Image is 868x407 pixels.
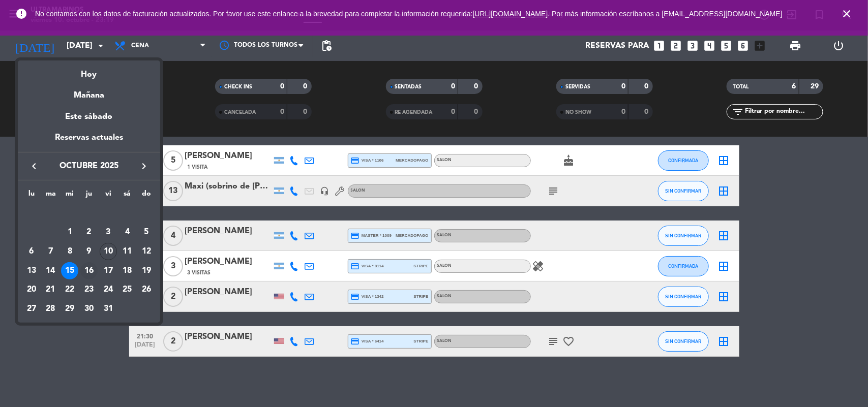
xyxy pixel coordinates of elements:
td: 12 de octubre de 2025 [137,242,156,261]
td: 17 de octubre de 2025 [99,261,118,280]
div: 15 [61,262,78,279]
td: 23 de octubre de 2025 [79,280,99,300]
div: 8 [61,243,78,260]
div: 23 [80,281,98,298]
div: 5 [138,224,155,241]
div: 9 [80,243,98,260]
div: 12 [138,243,155,260]
td: 11 de octubre de 2025 [118,242,137,261]
td: 2 de octubre de 2025 [79,223,99,242]
div: Mañana [18,81,160,102]
td: 21 de octubre de 2025 [41,280,61,300]
td: 13 de octubre de 2025 [22,261,41,280]
i: keyboard_arrow_right [138,160,150,172]
td: 1 de octubre de 2025 [60,223,79,242]
td: 26 de octubre de 2025 [137,280,156,300]
div: 22 [61,281,78,298]
div: 14 [42,262,59,279]
div: 10 [100,243,117,260]
button: keyboard_arrow_left [25,160,43,173]
div: 31 [100,300,117,318]
div: 21 [42,281,59,298]
div: 28 [42,300,59,318]
div: 30 [80,300,98,318]
div: 16 [80,262,98,279]
th: lunes [22,188,41,204]
div: Este sábado [18,103,160,131]
div: 6 [23,243,40,260]
td: 30 de octubre de 2025 [79,299,99,319]
div: 19 [138,262,155,279]
td: 9 de octubre de 2025 [79,242,99,261]
td: 3 de octubre de 2025 [99,223,118,242]
td: 20 de octubre de 2025 [22,280,41,300]
div: 27 [23,300,40,318]
th: sábado [118,188,137,204]
span: octubre 2025 [43,160,135,173]
div: 3 [100,224,117,241]
div: 7 [42,243,59,260]
div: 13 [23,262,40,279]
th: miércoles [60,188,79,204]
div: 26 [138,281,155,298]
td: 24 de octubre de 2025 [99,280,118,300]
button: keyboard_arrow_right [135,160,153,173]
th: domingo [137,188,156,204]
th: jueves [79,188,99,204]
td: 18 de octubre de 2025 [118,261,137,280]
td: 25 de octubre de 2025 [118,280,137,300]
td: 16 de octubre de 2025 [79,261,99,280]
i: keyboard_arrow_left [28,160,40,172]
td: 28 de octubre de 2025 [41,299,61,319]
div: 24 [100,281,117,298]
th: martes [41,188,61,204]
div: Reservas actuales [18,131,160,152]
td: 22 de octubre de 2025 [60,280,79,300]
td: 7 de octubre de 2025 [41,242,61,261]
td: 15 de octubre de 2025 [60,261,79,280]
td: 27 de octubre de 2025 [22,299,41,319]
div: 17 [100,262,117,279]
div: 1 [61,224,78,241]
td: 10 de octubre de 2025 [99,242,118,261]
div: 29 [61,300,78,318]
td: OCT. [22,204,156,223]
th: viernes [99,188,118,204]
td: 5 de octubre de 2025 [137,223,156,242]
td: 19 de octubre de 2025 [137,261,156,280]
div: 18 [118,262,136,279]
div: 20 [23,281,40,298]
td: 6 de octubre de 2025 [22,242,41,261]
div: 4 [118,224,136,241]
td: 4 de octubre de 2025 [118,223,137,242]
td: 31 de octubre de 2025 [99,299,118,319]
td: 8 de octubre de 2025 [60,242,79,261]
div: 11 [118,243,136,260]
div: Hoy [18,60,160,81]
div: 2 [80,224,98,241]
td: 14 de octubre de 2025 [41,261,61,280]
td: 29 de octubre de 2025 [60,299,79,319]
div: 25 [118,281,136,298]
